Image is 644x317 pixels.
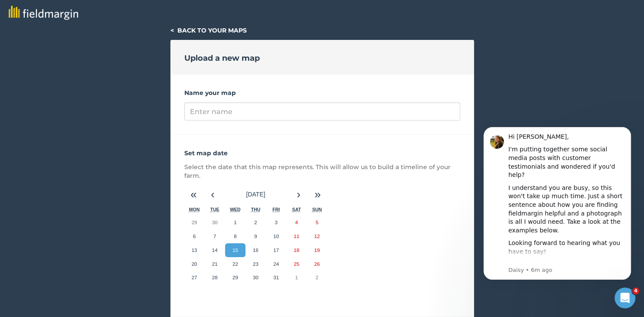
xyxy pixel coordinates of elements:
button: October 20, 2025 [184,257,205,271]
button: October 23, 2025 [245,257,266,271]
abbr: October 19, 2025 [314,247,320,253]
button: October 12, 2025 [307,229,327,243]
abbr: Friday [272,207,280,212]
button: October 2, 2025 [245,216,266,229]
button: October 14, 2025 [205,243,225,257]
button: » [308,185,327,204]
button: « [184,185,203,204]
abbr: October 2, 2025 [254,219,257,225]
abbr: Tuesday [210,207,219,212]
abbr: October 8, 2025 [234,233,236,239]
abbr: November 1, 2025 [295,275,298,280]
abbr: Sunday [312,207,322,212]
button: October 8, 2025 [225,229,245,243]
button: October 9, 2025 [245,229,266,243]
abbr: Monday [189,207,200,212]
button: October 4, 2025 [286,216,307,229]
button: October 29, 2025 [225,271,245,284]
button: October 27, 2025 [184,271,205,284]
button: October 31, 2025 [266,271,286,284]
a: < Back to your maps [170,26,247,34]
button: November 2, 2025 [307,271,327,284]
button: October 21, 2025 [205,257,225,271]
abbr: October 9, 2025 [254,233,257,239]
abbr: Thursday [251,207,261,212]
button: October 13, 2025 [184,243,205,257]
button: September 29, 2025 [184,216,205,229]
button: October 1, 2025 [225,216,245,229]
iframe: Intercom notifications message [471,116,644,313]
abbr: October 13, 2025 [192,247,197,253]
abbr: October 6, 2025 [193,233,196,239]
button: October 11, 2025 [286,229,307,243]
span: [DATE] [246,191,265,198]
abbr: October 11, 2025 [294,233,299,239]
abbr: October 16, 2025 [253,247,258,253]
button: October 19, 2025 [307,243,327,257]
button: October 18, 2025 [286,243,307,257]
button: October 25, 2025 [286,257,307,271]
abbr: October 23, 2025 [253,261,258,267]
input: Enter name [184,102,460,121]
abbr: October 7, 2025 [213,233,216,239]
img: fieldmargin logo [9,6,78,20]
abbr: October 18, 2025 [294,247,299,253]
button: October 22, 2025 [225,257,245,271]
label: Name your map [184,88,460,97]
abbr: October 20, 2025 [192,261,197,267]
p: Select the date that this map represents. This will allow us to build a timeline of your farm. [184,163,460,180]
abbr: October 31, 2025 [273,275,279,280]
abbr: October 24, 2025 [273,261,279,267]
abbr: October 10, 2025 [273,233,279,239]
abbr: October 5, 2025 [316,219,318,225]
button: October 26, 2025 [307,257,327,271]
abbr: November 2, 2025 [316,275,318,280]
abbr: September 30, 2025 [212,219,218,225]
abbr: October 15, 2025 [232,247,238,253]
button: October 17, 2025 [266,243,286,257]
abbr: October 27, 2025 [192,275,197,280]
abbr: October 25, 2025 [294,261,299,267]
abbr: October 21, 2025 [212,261,218,267]
abbr: Saturday [292,207,301,212]
button: › [289,185,308,204]
button: October 28, 2025 [205,271,225,284]
abbr: September 29, 2025 [192,219,197,225]
abbr: October 22, 2025 [232,261,238,267]
abbr: October 29, 2025 [232,275,238,280]
h2: Upload a new map [184,52,260,64]
button: October 10, 2025 [266,229,286,243]
span: 4 [632,288,639,294]
abbr: October 14, 2025 [212,247,218,253]
button: November 1, 2025 [286,271,307,284]
abbr: October 4, 2025 [295,219,298,225]
abbr: October 12, 2025 [314,233,320,239]
abbr: October 1, 2025 [234,219,236,225]
button: October 16, 2025 [245,243,266,257]
strong: Set map date [184,149,228,157]
button: October 15, 2025 [225,243,245,257]
button: September 30, 2025 [205,216,225,229]
abbr: October 17, 2025 [273,247,279,253]
button: October 5, 2025 [307,216,327,229]
button: ‹ [203,185,222,204]
button: [DATE] [222,185,289,204]
abbr: Wednesday [230,207,241,212]
button: October 7, 2025 [205,229,225,243]
abbr: October 28, 2025 [212,275,218,280]
button: October 24, 2025 [266,257,286,271]
abbr: October 3, 2025 [275,219,277,225]
iframe: Intercom live chat [615,288,635,308]
button: October 3, 2025 [266,216,286,229]
button: October 30, 2025 [245,271,266,284]
button: October 6, 2025 [184,229,205,243]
